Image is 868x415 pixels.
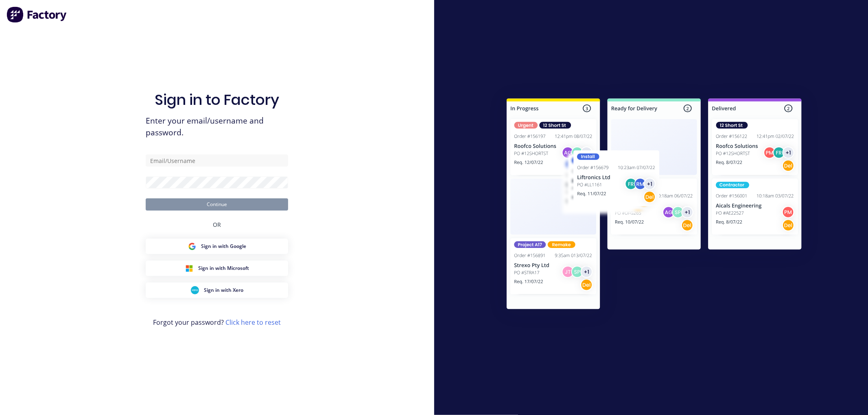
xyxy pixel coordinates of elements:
div: OR [213,211,221,239]
button: Google Sign inSign in with Google [146,239,288,254]
img: Microsoft Sign in [185,264,193,272]
img: Factory [7,7,68,23]
button: Microsoft Sign inSign in with Microsoft [146,261,288,276]
span: Sign in with Xero [204,287,243,294]
button: Continue [146,198,288,211]
span: Sign in with Microsoft [198,265,249,272]
img: Xero Sign in [191,286,199,294]
span: Sign in with Google [201,243,246,250]
h1: Sign in to Factory [155,91,279,109]
button: Xero Sign inSign in with Xero [146,282,288,298]
input: Email/Username [146,154,288,167]
img: Google Sign in [188,242,196,250]
a: Click here to reset [225,318,281,327]
span: Forgot your password? [153,317,281,327]
img: Sign in [489,82,820,328]
span: Enter your email/username and password. [146,115,288,139]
